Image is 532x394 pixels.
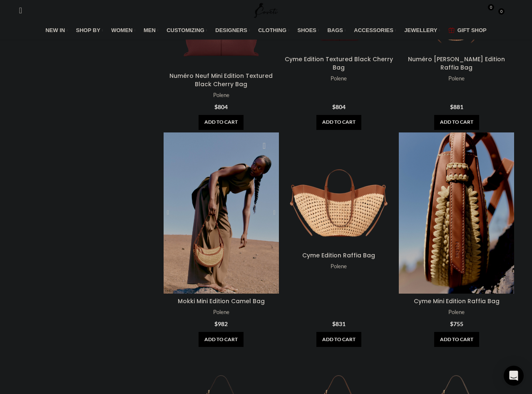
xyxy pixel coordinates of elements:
[215,27,247,34] span: DESIGNERS
[213,308,229,316] a: Polene
[45,22,67,39] a: NEW IN
[316,115,361,130] span: Add to cart
[214,103,228,110] bdi: 804
[450,103,463,110] bdi: 881
[316,332,361,347] span: Add to cart
[434,332,479,347] span: Add to cart
[258,27,286,34] span: CLOTHING
[302,251,375,259] a: Cyme Edition Raffia Bag
[214,103,218,110] span: $
[167,27,204,34] span: CUSTOMIZING
[144,27,156,34] span: MEN
[76,22,103,39] a: SHOP BY
[448,22,487,39] a: GIFT SHOP
[199,115,244,130] span: Add to cart
[169,72,273,88] a: Numéro Neuf Mini Edition Textured Black Cherry Bag
[14,22,518,39] div: Main navigation
[144,22,158,39] a: MEN
[414,297,500,305] a: Cyme Mini Edition Raffia Bag
[214,320,228,327] bdi: 982
[450,320,453,327] span: $
[331,262,347,270] a: Polene
[498,8,505,15] span: 0
[254,137,275,155] a: Quick view
[434,332,479,347] a: Add to cart: “Cyme Mini Edition Raffia Bag”
[199,115,244,130] a: Add to cart: “Numéro Neuf Mini Edition Textured Black Cherry Bag”
[332,103,336,110] span: $
[14,2,22,19] a: Search
[450,320,463,327] bdi: 755
[298,22,319,39] a: SHOES
[448,27,455,33] img: GiftBag
[199,332,244,347] a: Add to cart: “Mokki Mini Edition Camel Bag”
[76,27,100,34] span: SHOP BY
[252,6,280,13] a: Site logo
[45,27,65,34] span: NEW IN
[258,22,289,39] a: CLOTHING
[448,308,465,316] a: Polene
[327,22,346,39] a: BAGS
[404,22,440,39] a: JEWELLERY
[178,297,265,305] a: Mokki Mini Edition Camel Bag
[111,27,132,34] span: WOMEN
[497,2,505,19] div: My Wishlist
[281,132,397,248] a: Cyme Edition Raffia Bag
[488,4,494,10] span: 0
[332,103,346,110] bdi: 804
[354,27,393,34] span: ACCESSORIES
[457,27,487,34] span: GIFT SHOP
[332,320,336,327] span: $
[408,55,505,72] a: Numéro [PERSON_NAME] Edition Raffia Bag
[316,115,361,130] a: Add to cart: “Cyme Edition Textured Black Cherry Bag”
[399,132,514,294] a: Cyme Mini Edition Raffia Bag
[450,103,453,110] span: $
[214,320,218,327] span: $
[331,75,347,82] a: Polene
[448,75,465,82] a: Polene
[404,27,437,34] span: JEWELLERY
[213,91,229,99] a: Polene
[199,332,244,347] span: Add to cart
[434,115,479,130] a: Add to cart: “Numéro Dix Edition Raffia Bag”
[111,22,135,39] a: WOMEN
[332,320,346,327] bdi: 831
[215,22,250,39] a: DESIGNERS
[434,115,479,130] span: Add to cart
[167,22,207,39] a: CUSTOMIZING
[164,132,279,294] a: Mokki Mini Edition Camel Bag
[354,22,396,39] a: ACCESSORIES
[316,332,361,347] a: Add to cart: “Cyme Edition Raffia Bag”
[298,27,317,34] span: SHOES
[504,366,524,386] div: Open Intercom Messenger
[327,27,343,34] span: BAGS
[285,55,393,72] a: Cyme Edition Textured Black Cherry Bag
[483,2,494,19] a: 0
